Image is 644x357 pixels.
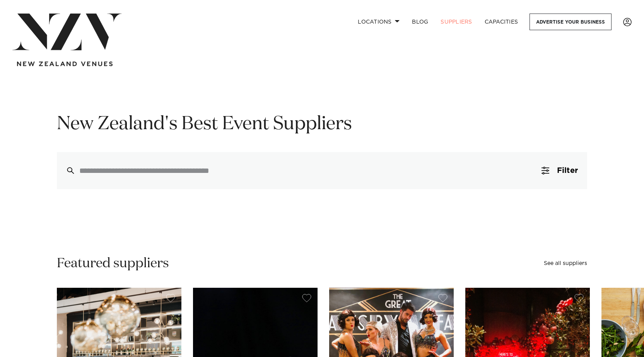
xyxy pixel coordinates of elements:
[352,14,406,30] a: Locations
[544,261,587,266] a: See all suppliers
[434,14,478,30] a: SUPPLIERS
[57,255,169,272] h2: Featured suppliers
[530,14,612,30] a: Advertise your business
[478,14,524,30] a: Capacities
[406,14,434,30] a: BLOG
[12,14,122,50] img: nzv-logo.png
[57,112,587,137] h1: New Zealand's Best Event Suppliers
[17,61,113,67] img: new-zealand-venues-text.png
[557,167,578,174] span: Filter
[532,152,587,189] button: Filter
